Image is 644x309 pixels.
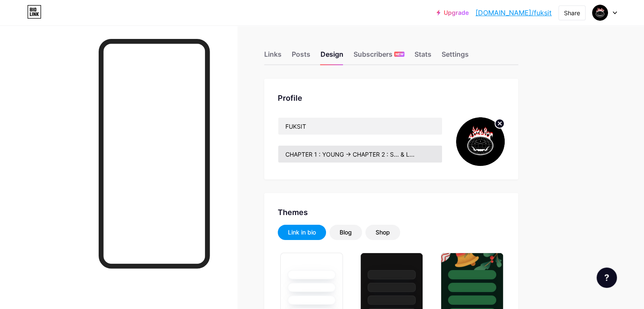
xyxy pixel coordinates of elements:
div: Settings [442,49,469,64]
div: Subscribers [354,49,404,64]
img: fuksit [592,5,608,21]
div: Links [264,49,282,64]
input: Name [278,118,442,135]
img: fuksit [456,117,505,166]
div: Profile [278,92,505,104]
div: Link in bio [288,228,316,237]
div: Blog [340,228,352,237]
div: Shop [376,228,390,237]
div: Share [564,8,580,17]
div: Themes [278,207,505,218]
input: Bio [278,146,442,163]
div: Design [321,49,343,64]
div: Stats [415,49,431,64]
a: Upgrade [437,9,469,16]
span: NEW [395,52,404,57]
a: [DOMAIN_NAME]/fuksit [475,8,552,18]
div: Posts [292,49,310,64]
